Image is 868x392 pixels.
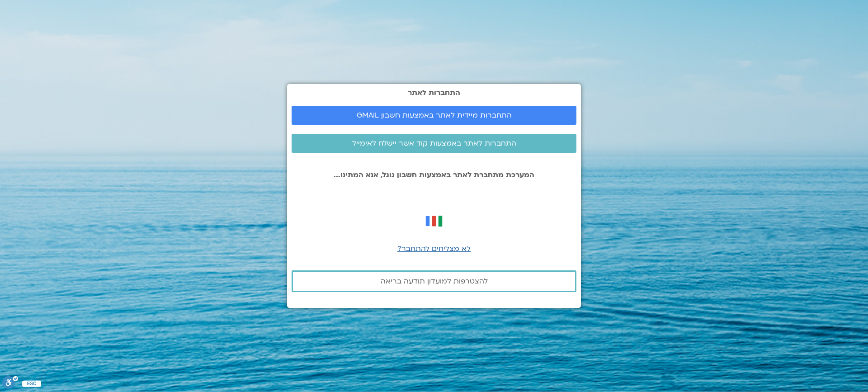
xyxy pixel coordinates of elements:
[292,171,576,179] p: המערכת מתחברת לאתר באמצעות חשבון גוגל, אנא המתינו...
[292,270,576,292] a: להצטרפות למועדון תודעה בריאה
[357,111,512,119] span: התחברות מיידית לאתר באמצעות חשבון GMAIL
[292,89,576,97] h2: התחברות לאתר
[292,134,576,153] a: התחברות לאתר באמצעות קוד אשר יישלח לאימייל
[381,277,488,285] span: להצטרפות למועדון תודעה בריאה
[292,106,576,125] a: התחברות מיידית לאתר באמצעות חשבון GMAIL
[397,244,471,254] a: לא מצליחים להתחבר?
[352,139,516,147] span: התחברות לאתר באמצעות קוד אשר יישלח לאימייל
